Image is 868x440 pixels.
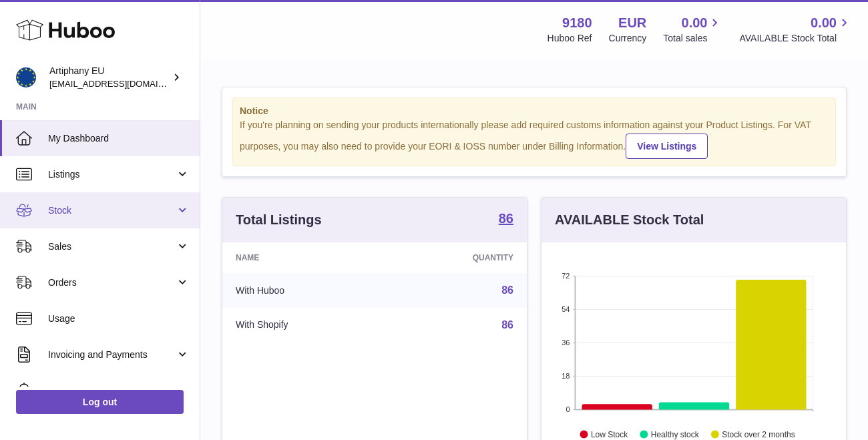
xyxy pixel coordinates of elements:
a: 0.00 Total sales [663,14,722,45]
span: 0.00 [682,14,708,32]
span: Listings [48,168,176,181]
span: Sales [48,240,176,253]
div: If you're planning on sending your products internationally please add required customs informati... [240,119,829,159]
a: 86 [501,319,513,331]
a: 86 [501,284,513,296]
span: Stock [48,204,176,217]
span: [EMAIL_ADDRESS][DOMAIN_NAME] [49,78,196,89]
h3: AVAILABLE Stock Total [555,211,704,229]
span: Orders [48,276,176,289]
div: Huboo Ref [548,32,592,45]
text: 0 [566,405,570,413]
span: Cases [48,385,190,397]
th: Quantity [387,242,527,273]
a: 86 [499,212,513,228]
text: 18 [562,372,570,380]
a: View Listings [626,134,708,159]
text: Healthy stock [651,429,700,439]
span: Total sales [663,32,722,45]
text: 54 [562,305,570,313]
div: Currency [609,32,647,45]
a: 0.00 AVAILABLE Stock Total [739,14,852,45]
span: Invoicing and Payments [48,349,176,361]
div: Artiphany EU [49,65,170,90]
strong: 86 [499,212,513,225]
strong: Notice [240,105,829,118]
span: 0.00 [811,14,837,32]
span: My Dashboard [48,132,190,145]
span: AVAILABLE Stock Total [739,32,852,45]
td: With Shopify [222,308,387,343]
td: With Huboo [222,273,387,308]
text: 72 [562,272,570,280]
text: Low Stock [591,429,628,439]
th: Name [222,242,387,273]
text: Stock over 2 months [722,429,795,439]
a: Log out [16,390,184,414]
text: 36 [562,339,570,347]
img: artiphany@artiphany.eu [16,67,36,87]
strong: 9180 [562,14,592,32]
strong: EUR [618,14,646,32]
span: Usage [48,312,190,325]
h3: Total Listings [236,211,322,229]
